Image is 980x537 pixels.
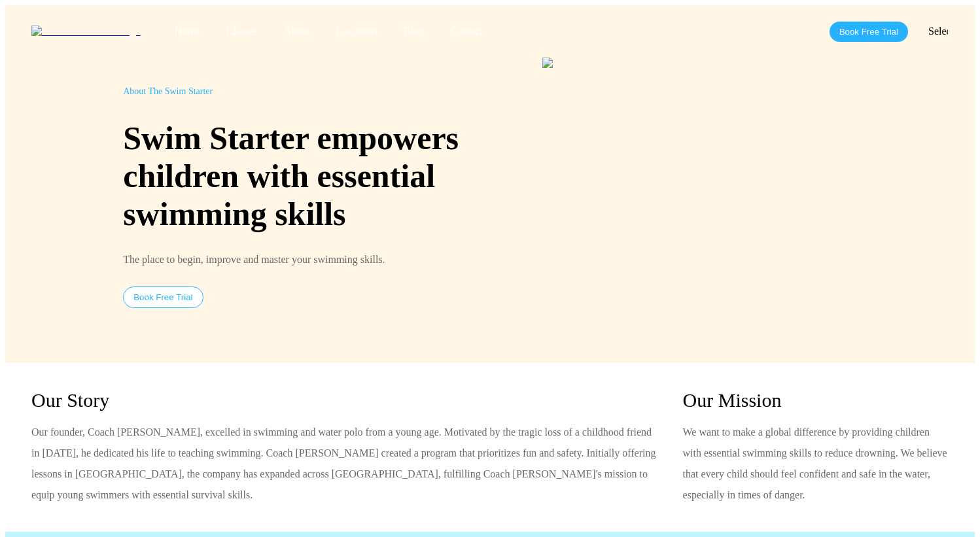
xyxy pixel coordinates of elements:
a: About [271,26,323,37]
a: Contact [437,26,496,37]
div: Select [921,18,949,44]
div: Our founder, Coach [PERSON_NAME], excelled in swimming and water polo from a young age. Motivated... [31,422,657,506]
div: Our Mission [683,389,949,411]
img: The Swim Starter Logo [31,26,141,37]
div: We want to make a global difference by providing children with essential swimming skills to reduc... [683,422,949,506]
a: Blog [391,26,437,37]
button: Book Free Trial [830,22,908,42]
a: Locations [323,26,391,37]
a: Classes [213,26,271,37]
div: Our Story [31,389,657,411]
a: Home [162,26,213,37]
div: The place to begin, improve and master your swimming skills. [123,254,490,266]
img: Swimming Classes [542,58,804,337]
h1: Swim Starter empowers children with essential swimming skills [123,119,490,233]
div: About The Swim Starter [123,86,490,97]
button: Book Free Trial [123,286,203,308]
